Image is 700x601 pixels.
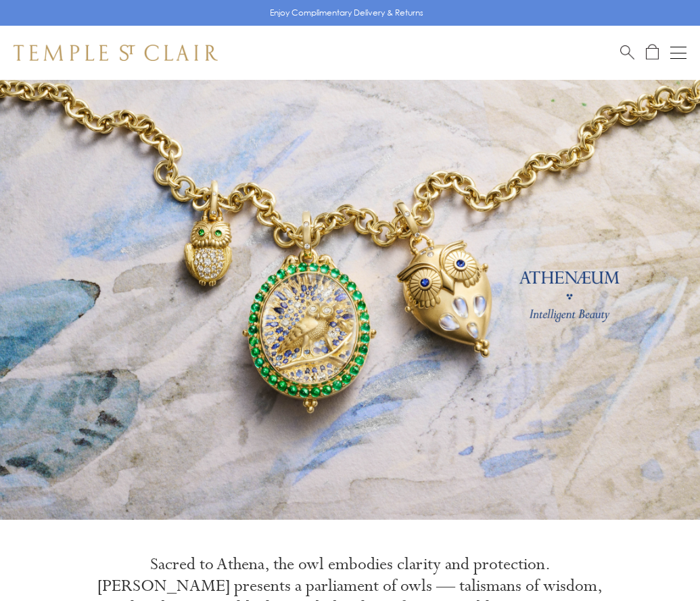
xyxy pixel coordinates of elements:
button: Open navigation [670,45,686,61]
img: Temple St. Clair [14,45,218,61]
a: Search [620,44,634,61]
a: Open Shopping Bag [646,44,659,61]
p: Enjoy Complimentary Delivery & Returns [270,6,423,20]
